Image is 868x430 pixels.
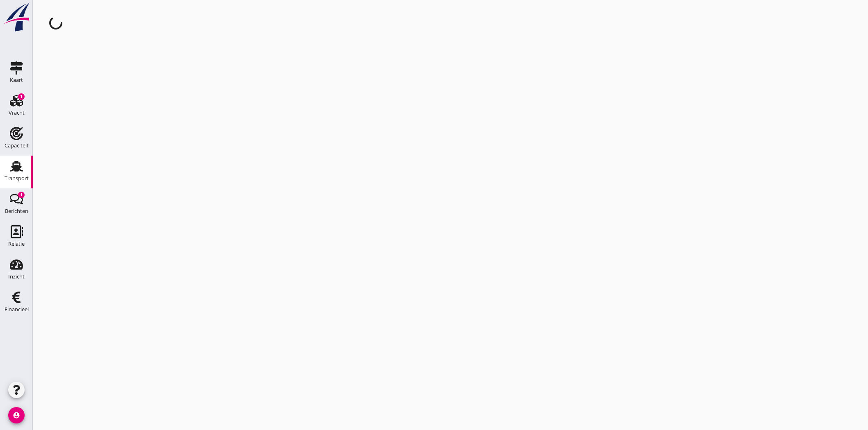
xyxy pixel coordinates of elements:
div: Relatie [8,241,25,247]
div: Capaciteit [5,143,29,148]
div: Vracht [9,110,25,115]
div: 1 [18,192,25,198]
div: Financieel [5,307,29,312]
i: account_circle [8,407,25,423]
div: Inzicht [8,274,25,279]
div: 1 [18,93,25,100]
div: Kaart [10,77,23,83]
div: Transport [5,176,29,181]
img: logo-small.a267ee39.svg [2,2,31,32]
div: Berichten [5,208,28,214]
